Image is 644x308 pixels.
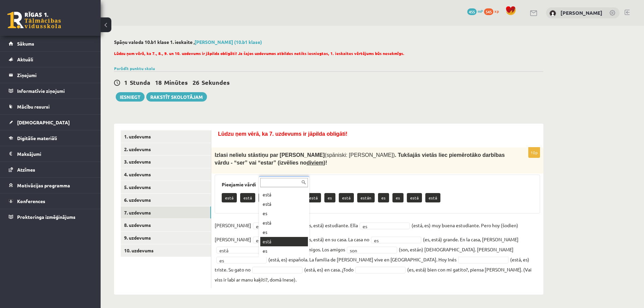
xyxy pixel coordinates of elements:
[260,246,308,256] div: es
[260,199,308,209] div: está
[260,190,308,199] div: está
[260,209,308,218] div: es
[260,218,308,228] div: está
[260,228,308,237] div: es
[260,237,308,246] div: está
